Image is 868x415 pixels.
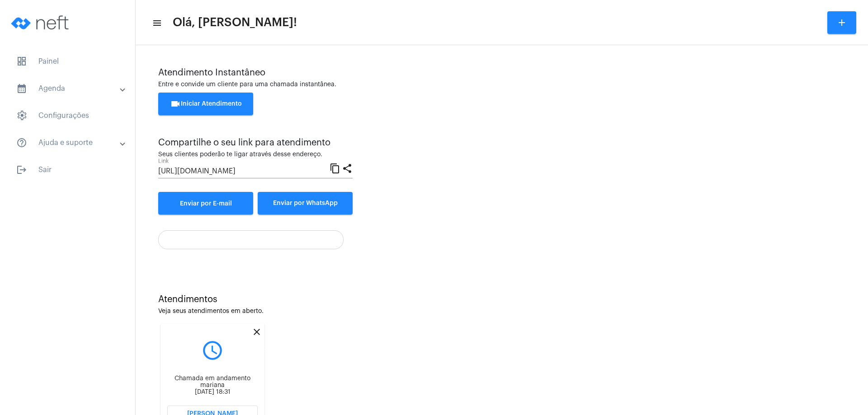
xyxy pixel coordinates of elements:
[258,192,353,214] button: Enviar por WhatsApp
[5,78,135,99] mat-expansion-panel-header: sidenav iconAgenda
[330,163,340,173] mat-icon: content_copy
[170,101,242,107] span: Iniciar Atendimento
[5,132,135,154] mat-expansion-panel-header: sidenav iconAjuda e suporte
[16,110,27,121] span: sidenav icon
[7,5,75,41] img: logo-neft-novo-2.png
[158,68,845,78] div: Atendimento Instantâneo
[167,339,258,362] mat-icon: query_builder
[170,98,181,109] mat-icon: videocam
[9,159,126,181] span: Sair
[167,389,258,396] div: [DATE] 18:31
[16,56,27,67] span: sidenav icon
[158,192,253,214] a: Enviar por E-mail
[230,345,285,356] div: Encerrar Atendimento
[167,382,258,389] div: mariana
[152,18,161,28] mat-icon: sidenav icon
[158,294,845,304] div: Atendimentos
[158,308,845,315] div: Veja seus atendimentos em aberto.
[9,51,126,72] span: Painel
[16,137,121,148] mat-panel-title: Ajuda e suporte
[16,83,121,94] mat-panel-title: Agenda
[16,83,27,94] mat-icon: sidenav icon
[180,201,232,207] span: Enviar por E-mail
[16,164,27,175] mat-icon: sidenav icon
[167,375,258,382] div: Chamada em andamento
[342,163,353,173] mat-icon: share
[836,17,847,28] mat-icon: add
[273,200,338,206] span: Enviar por WhatsApp
[158,138,353,148] div: Compartilhe o seu link para atendimento
[251,326,262,337] mat-icon: close
[158,81,845,88] div: Entre e convide um cliente para uma chamada instantânea.
[16,137,27,148] mat-icon: sidenav icon
[158,151,353,158] div: Seus clientes poderão te ligar através desse endereço.
[173,15,297,30] span: Olá, [PERSON_NAME]!
[158,93,253,115] button: Iniciar Atendimento
[9,105,126,126] span: Configurações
